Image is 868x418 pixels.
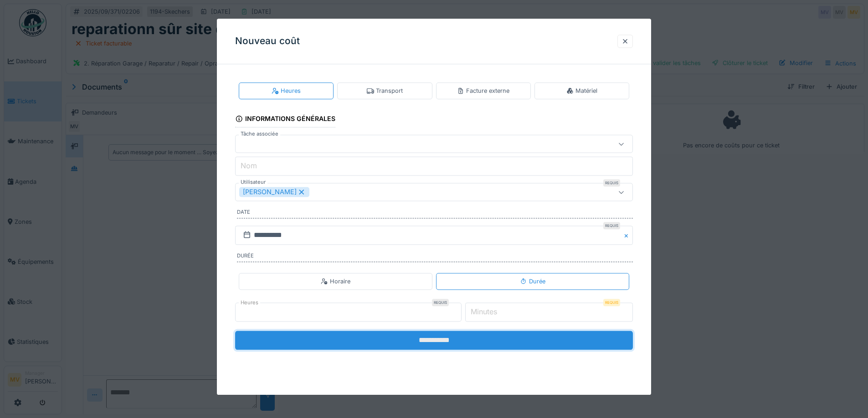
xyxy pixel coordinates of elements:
label: Tâche associée [239,131,280,138]
h3: Nouveau coût [235,35,300,47]
div: Matériel [566,86,597,95]
div: Requis [603,299,620,306]
div: Horaire [321,277,350,286]
div: Requis [603,180,620,187]
label: Nom [239,161,259,171]
div: Durée [520,277,545,286]
div: [PERSON_NAME] [239,187,309,197]
label: Date [237,209,633,219]
label: Utilisateur [239,179,267,186]
div: Facture externe [457,86,509,95]
div: Requis [603,222,620,229]
div: Heures [272,86,301,95]
label: Durée [237,252,633,262]
button: Close [623,226,633,245]
label: Heures [239,299,260,307]
div: Informations générales [235,112,335,128]
label: Minutes [469,307,499,317]
div: Requis [432,299,449,306]
div: Transport [367,86,403,95]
